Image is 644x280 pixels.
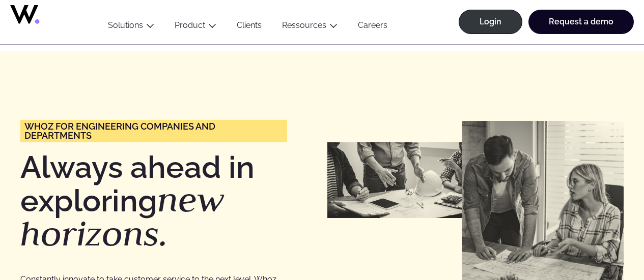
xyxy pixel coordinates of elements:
button: Ressources [272,20,348,34]
button: Product [164,20,227,34]
span: Whoz for engineering companies and departments [24,122,283,140]
button: Solutions [98,20,164,34]
a: Request a demo [528,10,634,34]
a: Login [459,10,522,34]
h1: Always ahead in exploring [20,152,317,251]
em: new horizons. [20,177,224,256]
a: Product [175,20,205,30]
a: Clients [227,20,272,34]
a: Ressources [282,20,326,30]
a: Careers [348,20,398,34]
